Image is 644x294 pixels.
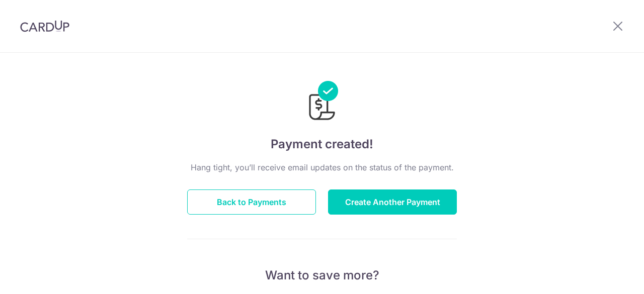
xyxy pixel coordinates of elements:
[580,264,634,289] iframe: Opens a widget where you can find more information
[187,189,316,215] button: Back to Payments
[20,20,69,32] img: CardUp
[187,161,457,173] p: Hang tight, you’ll receive email updates on the status of the payment.
[187,267,457,283] p: Want to save more?
[187,135,457,153] h4: Payment created!
[306,81,338,123] img: Payments
[328,189,457,215] button: Create Another Payment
